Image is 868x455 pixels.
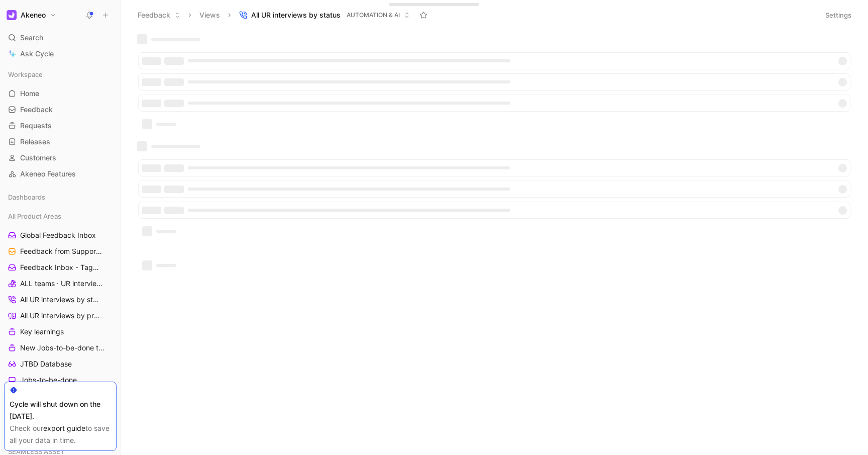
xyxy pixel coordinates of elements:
[4,30,117,45] div: Search
[4,150,117,165] a: Customers
[20,137,50,147] span: Releases
[21,11,46,20] h1: Akeneo
[4,118,117,133] a: Requests
[20,48,54,60] span: Ask Cycle
[4,373,117,388] a: Jobs-to-be-done
[4,308,117,323] a: All UR interviews by projects
[821,8,856,22] button: Settings
[235,8,414,23] button: All UR interviews by statusAUTOMATION & AI
[20,343,107,353] span: New Jobs-to-be-done to review ([PERSON_NAME])
[8,192,45,202] span: Dashboards
[4,260,117,275] a: Feedback Inbox - Tagging
[7,10,17,20] img: Akeneo
[347,10,400,20] span: AUTOMATION & AI
[20,88,39,99] span: Home
[4,356,117,372] a: JTBD Database
[20,230,96,240] span: Global Feedback Inbox
[20,169,76,179] span: Akeneo Features
[4,228,117,243] a: Global Feedback Inbox
[20,105,53,115] span: Feedback
[20,279,103,289] span: ALL teams · UR interviews
[20,153,56,163] span: Customers
[4,276,117,291] a: ALL teams · UR interviews
[43,424,85,432] a: export guide
[4,209,117,436] div: All Product AreasGlobal Feedback InboxFeedback from Support TeamFeedback Inbox - TaggingALL teams...
[4,8,59,22] button: AkeneoAkeneo
[4,190,117,208] div: Dashboards
[4,46,117,61] a: Ask Cycle
[4,190,117,205] div: Dashboards
[4,324,117,339] a: Key learnings
[20,359,72,369] span: JTBD Database
[20,32,43,44] span: Search
[4,102,117,117] a: Feedback
[8,211,61,221] span: All Product Areas
[20,246,104,256] span: Feedback from Support Team
[20,262,103,272] span: Feedback Inbox - Tagging
[4,166,117,181] a: Akeneo Features
[20,121,52,131] span: Requests
[4,340,117,355] a: New Jobs-to-be-done to review ([PERSON_NAME])
[20,295,103,305] span: All UR interviews by status
[8,69,43,79] span: Workspace
[4,209,117,224] div: All Product Areas
[4,134,117,149] a: Releases
[10,422,111,446] div: Check our to save all your data in time.
[4,292,117,307] a: All UR interviews by status
[20,327,64,337] span: Key learnings
[133,8,185,23] button: Feedback
[10,398,111,422] div: Cycle will shut down on the [DATE].
[4,244,117,259] a: Feedback from Support Team
[20,375,77,385] span: Jobs-to-be-done
[4,67,117,82] div: Workspace
[20,311,103,321] span: All UR interviews by projects
[4,86,117,101] a: Home
[251,10,341,20] span: All UR interviews by status
[195,8,225,23] button: Views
